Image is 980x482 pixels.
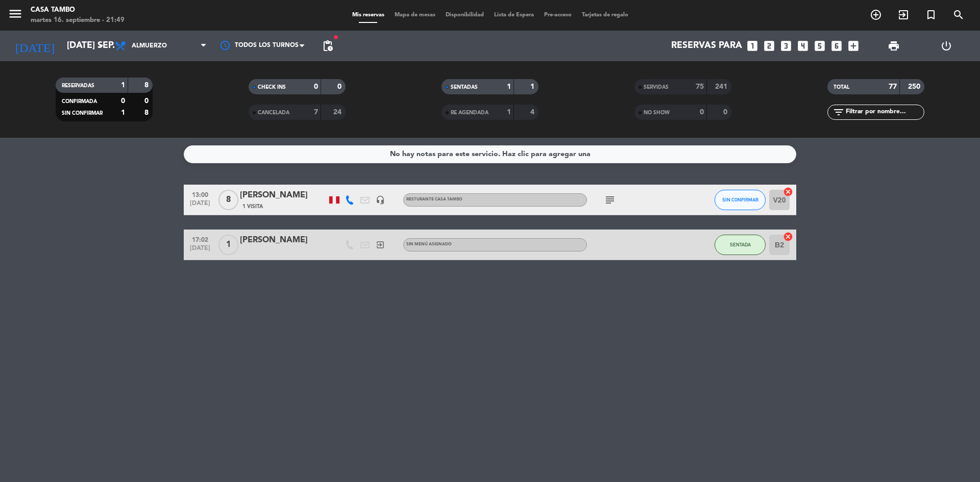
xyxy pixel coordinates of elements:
strong: 0 [314,83,318,90]
strong: 8 [144,82,151,89]
i: filter_list [832,106,845,118]
div: Casa Tambo [31,5,125,15]
span: CHECK INS [258,85,286,90]
span: 1 [218,235,238,255]
button: menu [8,6,23,25]
i: arrow_drop_down [95,40,107,52]
i: add_circle_outline [870,9,882,21]
span: 17:02 [187,233,213,245]
i: menu [8,6,23,21]
div: [PERSON_NAME] [240,234,327,247]
button: SIN CONFIRMAR [715,190,766,210]
div: No hay notas para este servicio. Haz clic para agregar una [390,148,591,160]
span: RESERVADAS [62,83,94,88]
i: looks_two [763,39,776,53]
span: SERVIDAS [644,85,669,90]
span: CONFIRMADA [62,99,97,104]
i: looks_one [746,39,759,53]
div: martes 16. septiembre - 21:49 [31,15,125,26]
i: [DATE] [8,35,62,57]
strong: 1 [507,83,511,90]
i: power_settings_new [940,40,952,52]
strong: 0 [144,97,151,105]
i: looks_4 [796,39,810,53]
span: Sin menú asignado [406,242,452,246]
strong: 1 [121,82,125,89]
i: exit_to_app [376,240,385,249]
strong: 7 [314,109,318,116]
span: SIN CONFIRMAR [62,111,103,116]
input: Filtrar por nombre... [845,107,924,118]
span: fiber_manual_record [333,34,339,40]
strong: 24 [333,109,344,116]
strong: 1 [530,83,536,90]
strong: 250 [908,83,922,90]
span: CANCELADA [258,110,289,115]
span: Disponibilidad [440,12,489,18]
i: cancel [783,187,793,197]
i: cancel [783,232,793,242]
div: [PERSON_NAME] [240,189,327,202]
strong: 75 [696,83,704,90]
span: SIN CONFIRMAR [722,197,758,202]
strong: 1 [507,109,511,116]
span: pending_actions [322,40,334,52]
span: Resturante Casa Tambo [406,197,462,201]
i: exit_to_app [897,9,910,21]
i: search [952,9,965,21]
strong: 0 [121,97,125,105]
span: 8 [218,190,238,210]
strong: 1 [121,109,125,116]
strong: 4 [530,109,536,116]
span: Mis reservas [347,12,389,18]
span: NO SHOW [644,110,670,115]
span: Pre-acceso [539,12,577,18]
span: SENTADA [730,242,751,247]
i: subject [604,194,616,206]
i: looks_3 [779,39,793,53]
button: SENTADA [715,235,766,255]
span: Lista de Espera [489,12,539,18]
i: add_box [847,39,860,53]
span: TOTAL [834,85,849,90]
i: headset_mic [376,195,385,205]
i: looks_6 [830,39,843,53]
span: SENTADAS [451,85,478,90]
span: Almuerzo [132,42,167,49]
span: RE AGENDADA [451,110,488,115]
strong: 241 [715,83,729,90]
i: turned_in_not [925,9,937,21]
strong: 0 [700,109,704,116]
span: Reservas para [671,41,742,51]
strong: 8 [144,109,151,116]
span: 13:00 [187,188,213,200]
span: [DATE] [187,200,213,212]
div: LOG OUT [920,31,972,61]
span: Tarjetas de regalo [577,12,633,18]
strong: 0 [723,109,729,116]
i: looks_5 [813,39,826,53]
span: Mapa de mesas [389,12,440,18]
span: 1 Visita [242,202,263,211]
span: [DATE] [187,245,213,257]
strong: 0 [337,83,344,90]
span: print [888,40,900,52]
strong: 77 [889,83,897,90]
